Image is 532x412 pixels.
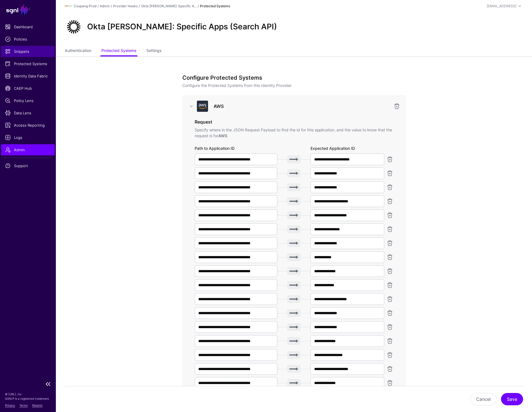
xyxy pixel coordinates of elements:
[5,36,51,42] span: Policies
[5,86,51,91] span: CAEP Hub
[5,147,51,153] span: Admin
[146,46,161,56] a: Settings
[5,61,51,67] span: Protected Systems
[311,145,355,151] label: Expected Application ID
[195,145,235,151] label: Path to Application ID
[74,4,96,8] a: Coupang Prod
[501,393,523,405] button: Save
[101,46,136,56] a: Protected Systems
[110,4,113,9] div: /
[32,404,42,407] a: Patents
[141,4,197,8] a: Okta [PERSON_NAME]: Specific A...
[5,49,51,54] span: Snippets
[5,396,51,401] p: SGNL® is a registered trademark
[65,18,83,36] img: svg+xml;base64,PHN2ZyB3aWR0aD0iNjQiIGhlaWdodD0iNjQiIHZpZXdCb3g9IjAgMCA2NCA2NCIgZmlsbD0ibm9uZSIgeG...
[5,163,51,169] span: Support
[470,393,497,405] button: Cancel
[5,73,51,79] span: Identity Data Fabric
[5,392,51,396] p: © [URL], Inc
[20,404,28,407] a: Terms
[5,122,51,128] span: Access Reporting
[197,4,200,9] div: /
[1,83,55,94] a: CAEP Hub
[5,98,51,103] span: Policy Lens
[1,144,55,155] a: Admin
[1,58,55,69] a: Protected Systems
[1,46,55,57] a: Snippets
[5,135,51,140] span: Logs
[195,127,393,139] p: Specify where in the JSON Request Payload to find the id for this application, and the value to k...
[182,82,406,88] p: Configure the Protected Systems from this Identity Provider
[1,95,55,106] a: Policy Lens
[1,107,55,119] a: Data Lens
[1,21,55,32] a: Dashboard
[5,404,15,407] a: Privacy
[195,119,393,125] h3: Request
[5,110,51,116] span: Data Lens
[197,101,208,112] img: svg+xml;base64,PHN2ZyB3aWR0aD0iNjQiIGhlaWdodD0iNjQiIHZpZXdCb3g9IjAgMCA2NCA2NCIgZmlsbD0ibm9uZSIgeG...
[1,120,55,131] a: Access Reporting
[218,133,227,138] strong: AWS
[487,4,516,9] div: [EMAIL_ADDRESS]
[87,22,277,32] h2: Okta [PERSON_NAME]: Specific Apps (Search API)
[96,4,100,9] div: /
[65,3,71,10] img: svg+xml;base64,PHN2ZyBpZD0iTG9nbyIgeG1sbnM9Imh0dHA6Ly93d3cudzMub3JnLzIwMDAvc3ZnIiB3aWR0aD0iMTIxLj...
[214,103,390,110] h3: AWS
[5,24,51,30] span: Dashboard
[1,132,55,143] a: Logs
[182,74,406,81] h3: Configure Protected Systems
[1,70,55,82] a: Identity Data Fabric
[1,34,55,45] a: Policies
[200,4,230,8] strong: Protected Systems
[65,46,91,56] a: Authentication
[100,4,110,8] a: Admin
[113,4,138,8] a: Provider Hooks
[138,4,141,9] div: /
[3,3,53,16] a: SGNL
